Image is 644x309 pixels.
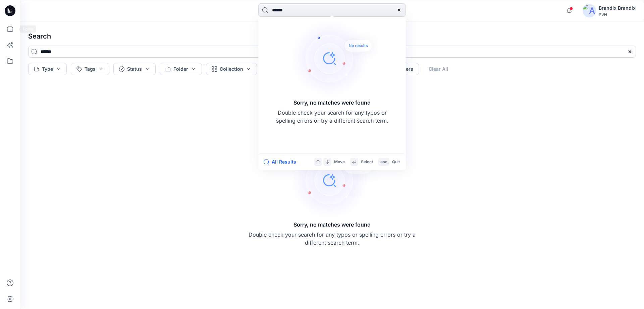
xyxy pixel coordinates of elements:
[28,63,67,75] button: Type
[264,158,301,166] button: All Results
[599,4,636,12] div: Brandix Brandix
[290,18,384,99] img: Sorry, no matches were found
[293,99,371,107] h5: Sorry, no matches were found
[334,159,345,166] p: Move
[275,109,389,125] p: Double check your search for any typos or spelling errors or try a different search term.
[380,159,387,166] p: esc
[71,63,109,75] button: Tags
[248,231,416,247] p: Double check your search for any typos or spelling errors or try a different search term.
[583,4,596,17] img: avatar
[599,12,636,17] div: PVH
[361,159,373,166] p: Select
[293,221,371,229] h5: Sorry, no matches were found
[392,159,400,166] p: Quit
[290,140,384,221] img: Sorry, no matches were found
[23,27,641,46] h4: Search
[160,63,202,75] button: Folder
[113,63,156,75] button: Status
[206,63,257,75] button: Collection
